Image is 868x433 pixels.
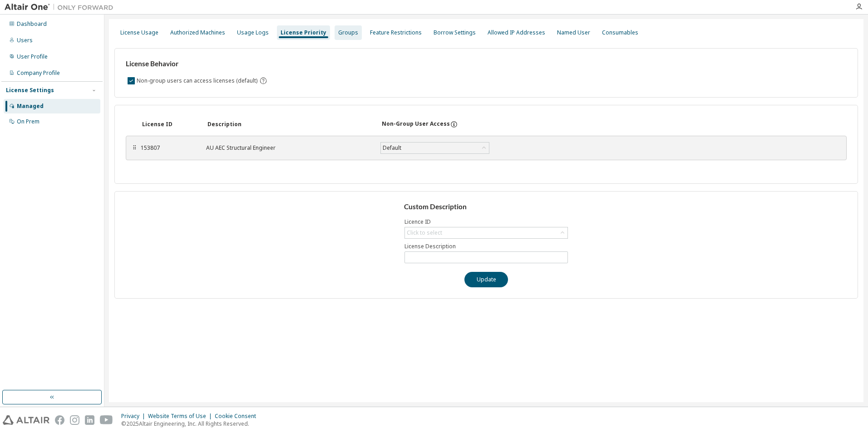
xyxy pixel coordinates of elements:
div: Authorized Machines [170,29,225,36]
div: Managed [17,103,44,110]
div: Users [17,37,33,44]
p: © 2025 Altair Engineering, Inc. All Rights Reserved. [121,420,261,428]
div: Description [207,121,371,128]
div: Click to select [405,227,567,238]
div: User Profile [17,53,48,60]
label: License Description [404,243,568,250]
h3: License Behavior [126,59,266,69]
div: Feature Restrictions [370,29,422,36]
div: Dashboard [17,20,47,28]
label: Licence ID [404,218,568,226]
div: License Usage [120,29,158,36]
div: License ID [142,121,197,128]
div: Click to select [407,229,442,236]
img: facebook.svg [55,415,64,425]
div: Website Terms of Use [148,413,215,420]
div: License Settings [6,87,54,94]
img: altair_logo.svg [3,415,49,425]
div: On Prem [17,118,39,125]
h3: Custom Description [404,202,569,212]
div: ⠿ [132,144,137,152]
div: Groups [338,29,358,36]
div: Privacy [121,413,148,420]
div: Cookie Consent [215,413,261,420]
div: Usage Logs [237,29,269,36]
img: linkedin.svg [85,415,94,425]
div: Default [381,143,403,153]
div: 153807 [141,144,195,152]
div: Borrow Settings [434,29,476,36]
div: Allowed IP Addresses [488,29,545,36]
svg: By default any user not assigned to any group can access any license. Turn this setting off to di... [259,77,267,85]
button: Update [464,272,508,287]
div: Default [381,143,489,153]
div: AU AEC Structural Engineer [206,144,370,152]
img: youtube.svg [100,415,113,425]
div: License Priority [281,29,326,36]
div: Consumables [602,29,638,36]
label: Non-group users can access licenses (default) [137,75,259,86]
img: instagram.svg [70,415,79,425]
img: Altair One [5,3,118,12]
div: Company Profile [17,69,60,77]
div: Named User [557,29,590,36]
div: Non-Group User Access [382,120,450,128]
